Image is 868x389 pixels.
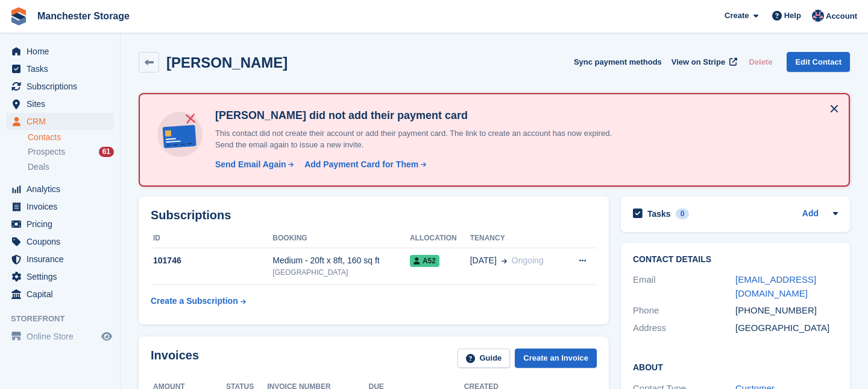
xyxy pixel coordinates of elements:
[6,113,114,130] a: menu
[633,255,838,265] h2: Contact Details
[27,181,99,198] span: Analytics
[470,229,565,248] th: Tenancy
[151,349,199,368] h2: Invoices
[28,146,65,158] span: Prospects
[667,52,740,72] a: View on Stripe
[802,207,819,221] a: Add
[410,255,439,267] span: A52
[6,216,114,233] a: menu
[6,78,114,95] a: menu
[99,329,114,344] a: Preview store
[27,286,99,303] span: Capital
[28,132,114,143] a: Contacts
[633,273,735,300] div: Email
[11,313,120,325] span: Storefront
[210,127,632,151] p: This contact did not create their account or add their payment card. The link to create an accoun...
[10,7,28,25] img: stora-icon-8386f47178a22dfd0bd8f6a31ec36ba5ce8667c1dd55bd0f319d3a0aa187defe.svg
[27,113,99,130] span: CRM
[27,78,99,95] span: Subscriptions
[515,349,597,368] a: Create an Invoice
[671,56,725,68] span: View on Stripe
[28,161,114,173] a: Deals
[154,109,206,160] img: no-card-linked-e7822e413c904bf8b177c4d89f31251c4716f9871600ec3ca5bfc59e148c83f4.svg
[272,267,410,278] div: [GEOGRAPHIC_DATA]
[735,321,838,335] div: [GEOGRAPHIC_DATA]
[744,52,777,72] button: Delete
[33,6,134,26] a: Manchester Storage
[410,229,470,248] th: Allocation
[304,158,418,171] div: Add Payment Card for Them
[735,274,816,298] a: [EMAIL_ADDRESS][DOMAIN_NAME]
[826,10,857,22] span: Account
[6,60,114,77] a: menu
[28,146,114,158] a: Prospects 61
[6,43,114,60] a: menu
[272,229,410,248] th: Booking
[6,181,114,198] a: menu
[6,268,114,285] a: menu
[27,268,99,285] span: Settings
[735,304,838,318] div: [PHONE_NUMBER]
[151,254,272,267] div: 101746
[210,109,632,123] h4: [PERSON_NAME] did not add their payment card
[574,52,662,72] button: Sync payment methods
[6,251,114,268] a: menu
[272,254,410,267] div: Medium - 20ft x 8ft, 160 sq ft
[27,233,99,250] span: Coupons
[27,43,99,60] span: Home
[27,328,99,345] span: Online Store
[458,349,511,368] a: Guide
[215,158,286,171] div: Send Email Again
[300,158,427,171] a: Add Payment Card for Them
[151,290,246,312] a: Create a Subscription
[784,10,801,22] span: Help
[6,286,114,303] a: menu
[27,216,99,233] span: Pricing
[6,233,114,250] a: menu
[787,52,850,72] a: Edit Contact
[676,208,690,219] div: 0
[647,208,671,219] h2: Tasks
[151,229,272,248] th: ID
[6,198,114,215] a: menu
[470,254,497,267] span: [DATE]
[27,60,99,77] span: Tasks
[151,208,597,222] h2: Subscriptions
[633,321,735,335] div: Address
[27,95,99,112] span: Sites
[151,295,238,307] div: Create a Subscription
[27,251,99,268] span: Insurance
[28,161,49,173] span: Deals
[166,54,288,71] h2: [PERSON_NAME]
[725,10,749,22] span: Create
[27,198,99,215] span: Invoices
[633,361,838,373] h2: About
[512,256,544,265] span: Ongoing
[633,304,735,318] div: Phone
[99,147,114,157] div: 61
[6,95,114,112] a: menu
[6,328,114,345] a: menu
